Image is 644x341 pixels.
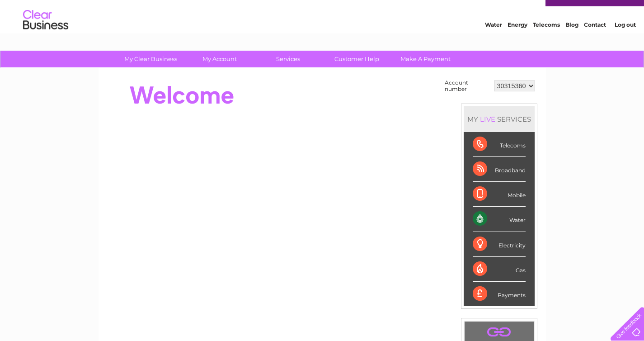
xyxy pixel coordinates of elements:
a: Contact [584,38,606,45]
div: Electricity [473,232,526,257]
a: Energy [508,38,527,45]
div: Telecoms [473,132,526,157]
a: My Account [182,51,257,67]
div: Gas [473,257,526,282]
div: Broadband [473,157,526,182]
a: 0333 014 3131 [474,5,536,16]
a: Blog [565,38,578,45]
a: Make A Payment [388,51,463,67]
img: logo.png [23,24,69,51]
div: MY SERVICES [464,106,535,132]
div: Mobile [473,182,526,207]
a: . [467,324,531,340]
div: LIVE [478,115,497,123]
a: Services [251,51,325,67]
a: Log out [615,38,636,45]
a: Customer Help [320,51,394,67]
td: Account number [442,77,492,95]
div: Payments [473,282,526,306]
a: My Clear Business [113,51,188,67]
div: Clear Business is a trading name of Verastar Limited (registered in [GEOGRAPHIC_DATA] No. 3667643... [109,5,536,44]
div: Water [473,207,526,232]
a: Telecoms [533,38,560,45]
a: Water [485,38,502,45]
